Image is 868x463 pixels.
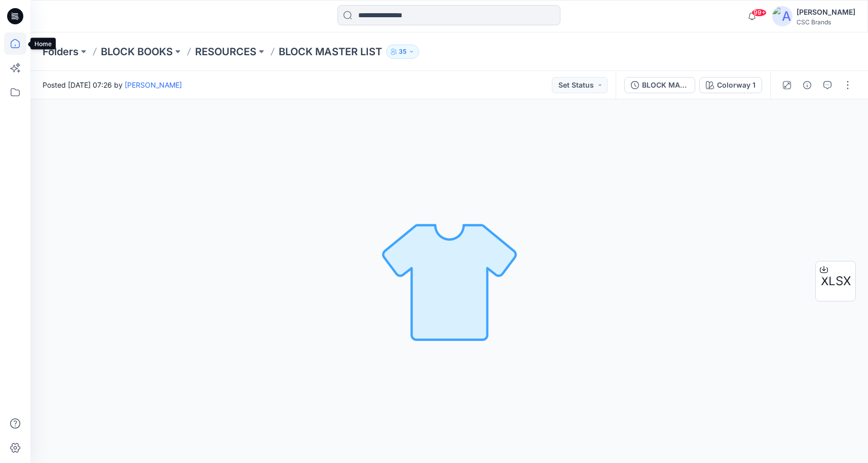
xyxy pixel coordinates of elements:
[399,46,406,57] p: 35
[772,6,792,26] img: avatar
[797,18,855,26] div: CSC Brands
[101,45,173,59] a: BLOCK BOOKS
[699,77,762,93] button: Colorway 1
[799,77,815,93] button: Details
[642,80,689,91] div: BLOCK MASTER LIST
[797,6,855,18] div: [PERSON_NAME]
[379,210,520,352] img: No Outline
[751,9,767,17] span: 99+
[43,45,79,59] a: Folders
[279,45,382,59] p: BLOCK MASTER LIST
[43,80,182,90] span: Posted [DATE] 07:26 by
[624,77,695,93] button: BLOCK MASTER LIST
[125,81,182,89] a: [PERSON_NAME]
[821,272,851,290] span: XLSX
[717,80,756,91] div: Colorway 1
[195,45,256,59] a: RESOURCES
[386,45,419,59] button: 35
